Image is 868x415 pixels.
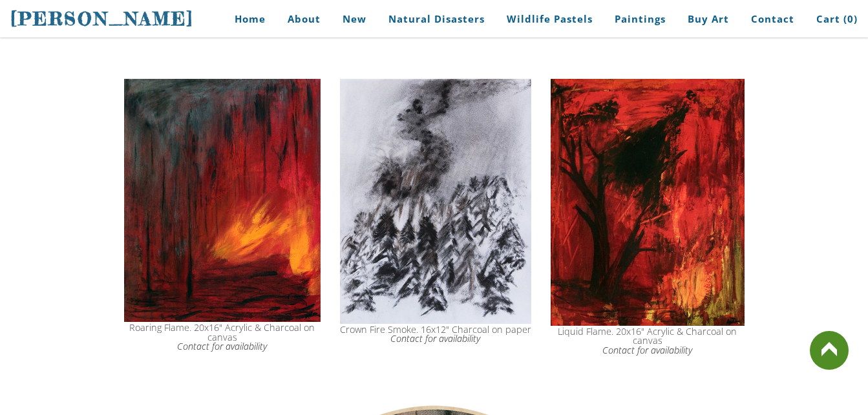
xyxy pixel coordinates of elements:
[807,5,858,34] a: Cart (0)
[10,6,194,31] a: [PERSON_NAME]
[124,79,321,323] img: roaring flame art
[551,79,745,326] img: flame fire art
[497,5,602,34] a: Wildlife Pastels
[340,79,531,324] img: crown fire smoke
[340,325,531,344] div: Crown Fire Smoke. 16x12" Charcoal on paper
[215,5,275,34] a: Home
[177,340,267,352] a: Contact for availability
[124,323,321,351] div: Roaring Flame. 20x16" Acrylic & Charcoal on canvas
[278,5,330,34] a: About
[741,5,804,34] a: Contact
[678,5,739,34] a: Buy Art
[605,5,675,34] a: Paintings
[379,5,494,34] a: Natural Disasters
[390,332,480,345] a: Contact for availability
[551,327,745,355] div: Liquid Flame. 20x16" Acrylic & Charcoal on canvas
[10,8,194,30] span: [PERSON_NAME]
[602,344,692,356] a: Contact for availability
[847,12,854,25] span: 0
[333,5,376,34] a: New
